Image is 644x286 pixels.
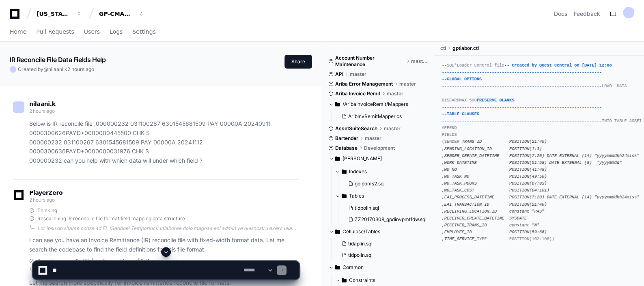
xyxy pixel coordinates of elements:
[349,168,367,175] span: Indexes
[440,45,446,52] span: ctl
[574,10,600,18] button: Feedback
[37,10,71,18] div: [US_STATE] Pacific
[99,10,134,18] div: GP-CMAG-AS8
[37,215,185,222] span: Researching IR reconcile file format field mapping data structure
[43,66,48,72] span: @
[342,167,347,176] svg: Directory
[355,181,385,187] span: gpipoms2.sql
[37,207,57,214] span: Thinking
[452,45,479,52] span: gptlabor.ctl
[411,58,427,65] span: master
[335,165,431,178] button: Indexes
[349,193,364,199] span: Tables
[10,29,26,34] span: Home
[335,135,358,142] span: Bartender
[329,152,428,165] button: [PERSON_NAME]
[36,23,74,41] a: Pull Requests
[345,214,426,225] button: ZZ20170308_gpdinvpmtfdw.sql
[67,66,94,72] span: 2 hours ago
[18,66,94,73] span: Created by
[329,225,428,238] button: Cellulose/Tables
[345,202,426,214] button: tidpolin.sql
[29,236,299,254] p: I can see you have an Invoice Remittance (IR) reconcile file with fixed-width format data. Let me...
[338,111,423,122] button: AribInvRemitMapper.cs
[29,101,56,107] span: nilaani.k
[329,98,428,111] button: /AribaInvoiceRemit/Mappers
[335,189,431,202] button: Tables
[442,112,602,123] span: --TABLE CLAUSES ----------------------------------------------------------------
[10,56,106,64] app-text-character-animate: IR Reconcile File Data Fields Help
[29,119,299,166] p: Below is IR reconcile file ,000000232 031100267 6301545681509 PAY 00000A 20240911 0000300626PAYD+...
[110,23,123,41] a: Logs
[355,216,426,223] span: ZZ20170308_gpdinvpmtfdw.sql
[442,62,636,243] div: SQL*Loader Control file LOAD DATA DISCARDMAX 500 INTO TABLE ASSETSUITE.GPTLABOR APPEND FIELDS (SE...
[335,55,405,68] span: Account Number Maintenance
[442,139,640,241] span: _TRANS_ID POSITION(21:40) ,SENDING_LOCATION_ID POSITION(1:3) ,SENDER_CREATE_DATETIME POSITION(7:2...
[284,55,312,69] button: Share
[132,23,155,41] a: Settings
[96,6,148,21] button: GP-CMAG-AS8
[37,225,299,232] div: Lor ipsu do sitame conse ad EL (Seddoei Temporinci) utlaboree dolo magnaa eni admin ve quisnostru...
[342,101,408,108] span: /AribaInvoiceRemit/Mappers
[29,108,55,114] span: 2 hours ago
[345,178,426,189] button: gpipoms2.sql
[350,71,366,77] span: master
[335,145,358,151] span: Database
[365,135,381,142] span: master
[348,241,373,247] span: tidaplin.sql
[29,190,62,195] span: PlayerZero
[84,29,100,34] span: Users
[335,227,340,237] svg: Directory
[442,98,602,110] span: PRESERVE BLANKS ----------------------------------------------------------------
[335,71,343,77] span: API
[33,6,85,21] button: [US_STATE] Pacific
[338,238,423,249] button: tidaplin.sql
[84,23,100,41] a: Users
[442,63,447,68] span: --
[10,23,26,41] a: Home
[342,228,380,235] span: Cellulose/Tables
[29,197,55,203] span: 2 hours ago
[387,90,403,97] span: master
[48,66,67,72] span: nilaani.k
[342,191,347,201] svg: Directory
[110,29,123,34] span: Logs
[442,77,602,88] span: --GLOBAL OPTIONS ----------------------------------------------------------------
[348,113,402,120] span: AribInvRemitMapper.cs
[364,145,395,151] span: Development
[335,99,340,109] svg: Directory
[335,125,377,132] span: AssetSuiteSearch
[342,155,382,162] span: [PERSON_NAME]
[442,63,612,75] span: -- Created by Quest Central on [DATE] 12:08 -----------------------------------------------------...
[335,81,393,87] span: Ariba Error Management
[335,90,380,97] span: Ariba Invoice Remit
[36,29,74,34] span: Pull Requests
[335,154,340,163] svg: Directory
[355,205,379,211] span: tidpolin.sql
[132,29,155,34] span: Settings
[554,10,567,18] a: Docs
[399,81,416,87] span: master
[384,125,401,132] span: master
